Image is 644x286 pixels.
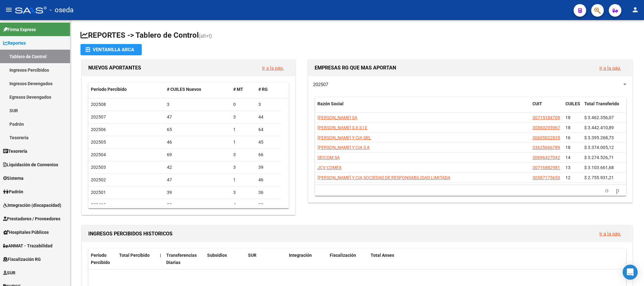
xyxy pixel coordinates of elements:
datatable-header-cell: # CUILES Nuevos [164,83,231,96]
a: go to next page [613,187,622,194]
span: Fiscalización RG [3,256,41,263]
div: 47 [167,113,228,121]
span: Total Anses [371,253,394,258]
span: | [160,253,161,258]
div: 3 [233,151,253,158]
a: Ir a la pág. [262,65,284,71]
datatable-header-cell: Total Anses [368,249,618,269]
datatable-header-cell: Total Transferido [582,97,626,118]
mat-icon: menu [5,6,13,14]
span: - oseda [50,3,74,17]
span: Razón Social [317,101,344,106]
button: Ir a la pág. [594,228,626,239]
span: $ 3.442.410,89 [584,125,614,130]
span: # MT [233,87,243,92]
span: 202412 [91,202,106,207]
button: Ir a la pág. [594,62,626,74]
div: 66 [258,151,278,158]
div: 4 [233,201,253,209]
span: JCV COMEX [317,165,342,170]
datatable-header-cell: Período Percibido [88,83,164,96]
span: 202503 [91,165,106,170]
div: 44 [258,113,278,121]
span: $ 3.274.526,71 [584,155,614,160]
div: 1 [233,126,253,133]
datatable-header-cell: CUILES [563,97,582,118]
div: 46 [167,139,228,146]
datatable-header-cell: Integración [286,249,327,269]
div: 47 [167,176,228,184]
span: 202507 [91,114,106,119]
span: 18 [565,145,570,150]
span: Fiscalización [330,253,356,258]
datatable-header-cell: Período Percibido [88,249,117,269]
span: SUR [248,253,256,258]
span: 16 [565,135,570,140]
span: $ 3.374.005,12 [584,145,614,150]
div: 3 [258,101,278,108]
span: Tesorería [3,148,27,155]
span: 30605022835 [532,135,560,140]
span: 202508 [91,102,106,107]
span: $ 3.462.356,07 [584,115,614,120]
div: 36 [258,189,278,196]
span: 30587175653 [532,175,560,180]
span: $ 3.395.268,73 [584,135,614,140]
span: Sistema [3,175,24,182]
span: 18 [565,115,570,120]
span: SEICOM SA [317,155,340,160]
span: 202504 [91,152,106,157]
span: 202507 [313,82,328,87]
span: Integración [289,253,312,258]
span: Padrón [3,188,23,195]
div: 3 [233,113,253,121]
div: 42 [167,164,228,171]
datatable-header-cell: CUIT [530,97,563,118]
datatable-header-cell: Razón Social [315,97,530,118]
div: 39 [167,189,228,196]
span: CUILES [565,101,580,106]
span: 202502 [91,177,106,182]
span: 13 [565,165,570,170]
div: 64 [258,126,278,133]
div: 46 [258,176,278,184]
div: 33 [167,201,228,209]
span: [PERSON_NAME] S A S I E [317,125,367,130]
div: 69 [167,151,228,158]
div: 1 [233,139,253,146]
span: 14 [565,155,570,160]
div: 0 [233,101,253,108]
span: Prestadores / Proveedores [3,215,60,222]
span: Período Percibido [91,253,110,265]
span: [PERSON_NAME] Y CIA SRL [317,135,371,140]
span: CUIT [532,101,542,106]
span: 202506 [91,127,106,132]
span: SUR [3,269,15,276]
datatable-header-cell: # RG [256,83,281,96]
span: Período Percibido [91,87,127,92]
div: Ventanilla ARCA [85,44,137,55]
span: 30560295967 [532,125,560,130]
span: Integración (discapacidad) [3,202,61,209]
span: Transferencias Diarias [166,253,197,265]
button: Ir a la pág. [257,62,289,74]
span: ANMAT - Trazabilidad [3,242,52,249]
div: 39 [258,164,278,171]
span: 18 [565,125,570,130]
datatable-header-cell: Transferencias Diarias [164,249,205,269]
span: 12 [565,175,570,180]
span: 30716882981 [532,165,560,170]
div: 65 [167,126,228,133]
span: NUEVOS APORTANTES [88,65,141,71]
span: Total Percibido [119,253,150,258]
a: go to previous page [603,187,611,194]
button: Ventanilla ARCA [80,44,142,55]
datatable-header-cell: # MT [231,83,256,96]
span: 30696427042 [532,155,560,160]
div: 3 [233,164,253,171]
span: Total Transferido [584,101,619,106]
datatable-header-cell: SUR [245,249,286,269]
span: [PERSON_NAME] Y CIA SOCIEDAD DE RESPONSABILIDAD LIMITADA [317,175,450,180]
span: $ 3.103.661,68 [584,165,614,170]
span: Hospitales Públicos [3,229,49,236]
